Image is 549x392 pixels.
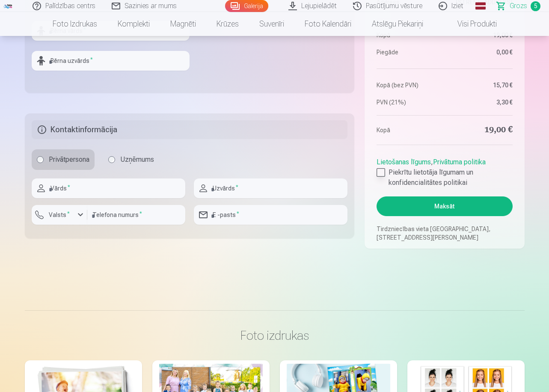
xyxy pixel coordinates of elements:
input: Privātpersona [37,156,44,163]
dt: Kopā [377,124,440,136]
dd: 0,00 € [449,48,513,56]
a: Lietošanas līgums [377,158,431,166]
button: Valsts* [32,205,87,225]
label: Privātpersona [32,149,95,170]
h5: Kontaktinformācija [32,120,348,139]
label: Valsts [45,211,73,219]
a: Krūzes [206,12,249,36]
dd: 15,70 € [449,81,513,89]
a: Foto kalendāri [294,12,362,36]
img: /fa1 [3,3,13,9]
span: 5 [531,1,540,11]
a: Komplekti [107,12,160,36]
span: Grozs [510,1,527,11]
dt: PVN (21%) [377,98,440,107]
dd: 3,30 € [449,98,513,107]
dt: Kopā (bez PVN) [377,81,440,89]
label: Piekrītu lietotāja līgumam un konfidencialitātes politikai [377,167,512,188]
a: Foto izdrukas [42,12,107,36]
label: Uzņēmums [103,149,159,170]
a: Atslēgu piekariņi [362,12,433,36]
dd: 19,00 € [449,124,513,136]
dt: Piegāde [377,48,440,56]
a: Suvenīri [249,12,294,36]
p: Tirdzniecības vieta [GEOGRAPHIC_DATA], [STREET_ADDRESS][PERSON_NAME] [377,225,512,242]
button: Maksāt [377,196,512,216]
a: Magnēti [160,12,206,36]
a: Visi produkti [433,12,507,36]
div: , [377,154,512,188]
input: Uzņēmums [108,156,115,163]
h3: Foto izdrukas [32,328,518,343]
a: Privātuma politika [433,158,486,166]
